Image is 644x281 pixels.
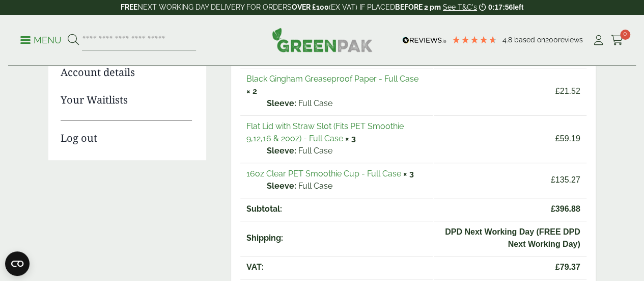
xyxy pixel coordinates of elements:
[620,30,630,40] span: 0
[395,3,441,11] strong: BEFORE 2 pm
[267,180,427,192] p: Full Case
[551,175,555,184] span: £
[246,86,257,96] strong: × 2
[61,92,192,108] a: Your Waitlists
[402,37,446,44] img: REVIEWS.io
[440,261,580,273] span: 79.37
[555,134,560,143] span: £
[5,251,30,276] button: Open CMP widget
[121,3,137,11] strong: FREE
[246,121,404,143] a: Flat Lid with Straw Slot (Fits PET Smoothie 9,12,16 & 20oz) - Full Case
[240,198,433,220] th: Subtotal:
[272,28,373,52] img: GreenPak Supplies
[452,35,497,44] div: 4.79 Stars
[267,145,296,157] strong: Sleeve:
[611,33,624,48] a: 0
[555,134,580,143] bdi: 59.19
[246,74,418,84] a: Black Gingham Greaseproof Paper - Full Case
[555,87,560,95] span: £
[267,145,427,157] p: Full Case
[403,169,414,178] strong: × 3
[611,35,624,45] i: Cart
[555,87,580,95] bdi: 21.52
[514,36,545,44] span: Based on
[434,221,586,255] td: DPD Next Working Day (FREE DPD Next Working Day)
[551,205,555,213] span: £
[61,120,192,146] a: Log out
[240,221,433,255] th: Shipping:
[513,3,523,11] span: left
[345,134,356,143] strong: × 3
[551,175,580,184] bdi: 135.27
[502,36,514,44] span: 4.8
[592,35,605,45] i: My Account
[443,3,477,11] a: See T&C's
[555,263,560,271] span: £
[488,3,513,11] span: 0:17:56
[240,256,433,278] th: VAT:
[267,180,296,192] strong: Sleeve:
[558,36,583,44] span: reviews
[440,203,580,215] span: 396.88
[545,36,558,44] span: 200
[20,34,62,46] p: Menu
[246,169,401,178] a: 16oz Clear PET Smoothie Cup - Full Case
[267,97,427,110] p: Full Case
[292,3,329,11] strong: OVER £100
[20,34,62,44] a: Menu
[61,65,192,80] a: Account details
[267,97,296,110] strong: Sleeve:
